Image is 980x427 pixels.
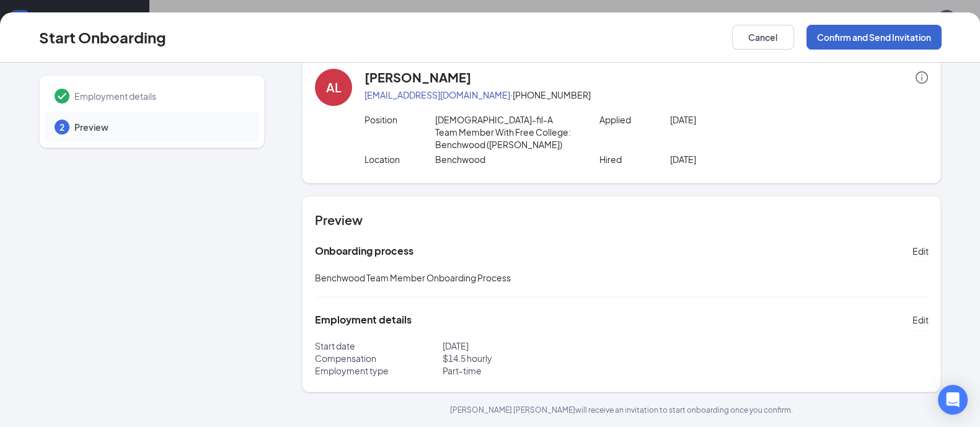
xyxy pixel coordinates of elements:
p: · [PHONE_NUMBER] [364,89,928,101]
p: Location [364,153,435,165]
h4: Preview [315,211,928,229]
p: Hired [599,153,670,165]
p: [DATE] [443,340,622,352]
p: [DATE] [670,153,811,165]
button: Confirm and Send Invitation [806,25,942,50]
p: Employment type [315,364,443,377]
svg: Checkmark [55,89,69,103]
p: $ 14.5 hourly [443,352,622,364]
a: [EMAIL_ADDRESS][DOMAIN_NAME] [364,89,510,100]
button: Edit [912,241,928,261]
h5: Onboarding process [315,244,413,258]
span: 2 [60,121,64,133]
p: [DATE] [670,113,811,126]
p: Position [364,113,435,126]
span: info-circle [916,71,928,84]
div: Open Intercom Messenger [938,385,968,415]
p: [PERSON_NAME] [PERSON_NAME] will receive an invitation to start onboarding once you confirm. [302,405,941,415]
p: Applied [599,113,670,126]
span: Edit [912,245,928,257]
h5: Employment details [315,313,412,327]
span: Preview [74,121,247,133]
p: Part-time [443,364,622,377]
span: Employment details [74,90,247,102]
button: Cancel [732,25,794,50]
p: Compensation [315,352,443,364]
button: Edit [912,310,928,330]
h4: [PERSON_NAME] [364,69,471,86]
p: [DEMOGRAPHIC_DATA]-fil-A Team Member With Free College: Benchwood ([PERSON_NAME]) [435,113,576,151]
p: Benchwood [435,153,576,165]
p: Start date [315,340,443,352]
span: Edit [912,314,928,326]
h3: Start Onboarding [39,27,166,48]
span: Benchwood Team Member Onboarding Process [315,272,511,283]
div: AL [326,79,342,96]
